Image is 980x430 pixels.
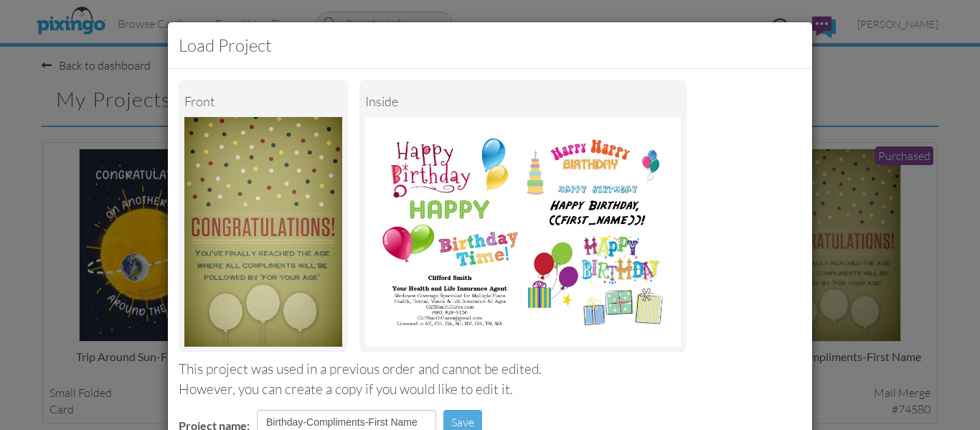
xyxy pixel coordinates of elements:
div: This project was used in a previous order and cannot be edited. [179,360,801,379]
img: Landscape Image [184,117,342,347]
h3: Load Project [179,33,801,57]
div: Front [184,85,342,117]
img: Portrait Image [365,117,681,347]
div: However, you can create a copy if you would like to edit it. [179,380,801,399]
div: inside [365,85,681,117]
